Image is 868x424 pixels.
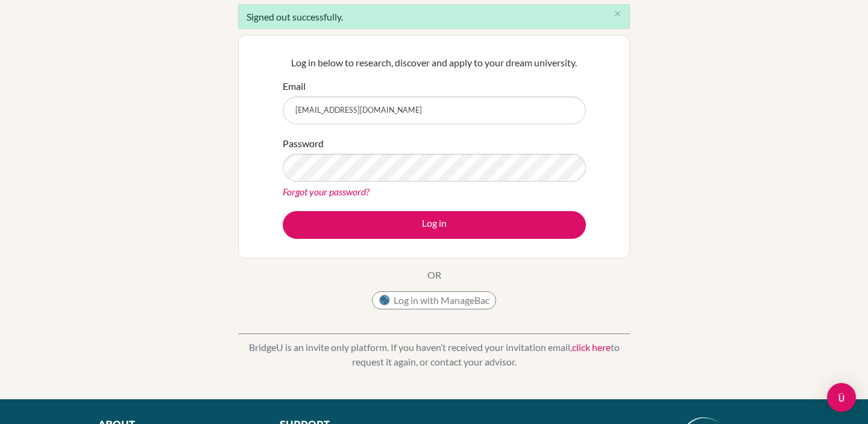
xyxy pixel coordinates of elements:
[238,4,630,29] div: Signed out successfully.
[283,55,586,70] p: Log in below to research, discover and apply to your dream university.
[605,5,629,23] button: Close
[827,383,856,412] div: Open Intercom Messenger
[372,291,496,309] button: Log in with ManageBac
[427,268,441,282] p: OR
[283,79,306,93] label: Email
[283,186,370,197] a: Forgot your password?
[283,211,586,239] button: Log in
[572,341,611,353] a: click here
[238,340,630,369] p: BridgeU is an invite only platform. If you haven’t received your invitation email, to request it ...
[283,136,324,151] label: Password
[613,9,622,18] i: close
